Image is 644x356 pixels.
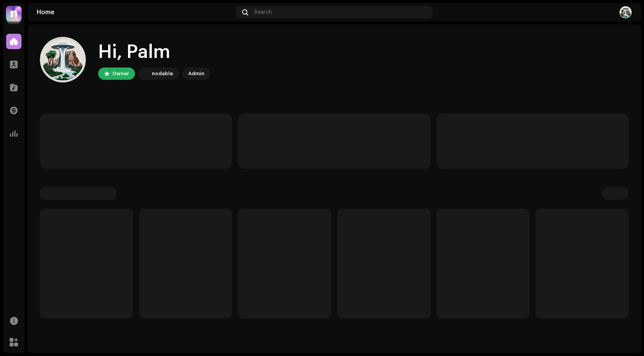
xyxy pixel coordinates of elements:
div: Owner [112,69,129,78]
img: e075db17-00d1-4f2b-b1e0-6b3a706eba49 [40,37,86,83]
div: Home [37,9,233,15]
img: 39a81664-4ced-4598-a294-0293f18f6a76 [6,6,21,21]
div: Hi, Palm [98,40,210,64]
div: nodable [152,69,173,78]
span: Search [254,9,272,15]
img: e075db17-00d1-4f2b-b1e0-6b3a706eba49 [619,6,632,18]
div: Admin [188,69,204,78]
img: 39a81664-4ced-4598-a294-0293f18f6a76 [140,69,149,78]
